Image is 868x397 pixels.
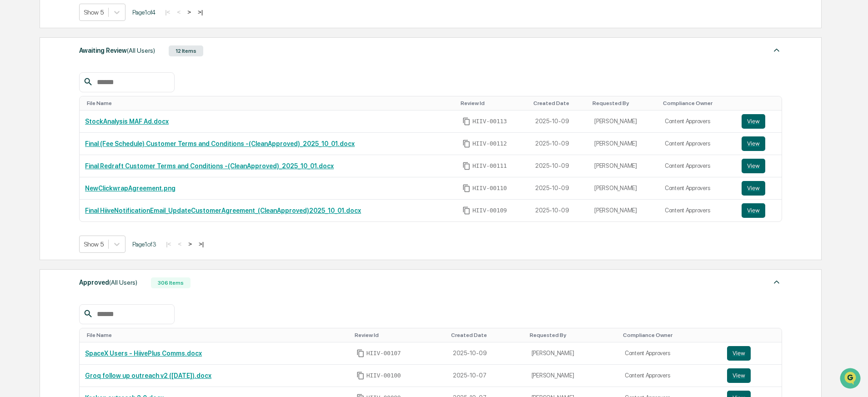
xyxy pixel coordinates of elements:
a: StockAnalysis MAF Ad.docx [85,118,169,125]
span: HIIV-00110 [472,185,507,192]
div: 12 Items [169,45,203,56]
a: View [742,181,776,196]
div: Toggle SortBy [451,332,522,338]
button: View [727,368,751,383]
td: 2025-10-09 [530,111,589,133]
img: caret [771,276,782,287]
td: Content Approvers [659,177,737,200]
div: Awaiting Review [79,45,155,56]
td: Content Approvers [659,133,737,155]
button: >| [195,8,206,16]
button: |< [163,240,174,248]
div: Toggle SortBy [743,100,778,106]
a: NewClickwrapAgreement.png [85,185,176,192]
td: Content Approvers [659,155,737,177]
div: 🔎 [9,133,16,140]
a: View [727,346,777,361]
td: [PERSON_NAME] [589,177,659,200]
div: Toggle SortBy [87,332,347,338]
div: Toggle SortBy [533,100,585,106]
a: SpaceX Users - HiivePlus Comms.docx [85,350,202,357]
span: Page 1 of 3 [132,241,156,248]
span: Preclearance [18,115,59,124]
div: Approved [79,276,137,288]
div: We're available if you need us! [31,79,115,86]
div: Start new chat [31,70,149,79]
td: 2025-10-09 [447,342,526,365]
span: HIIV-00107 [366,350,401,357]
td: [PERSON_NAME] [526,365,619,387]
button: View [742,136,765,151]
a: Powered byPylon [64,154,110,161]
a: View [742,114,776,129]
span: Copy Id [462,140,471,148]
td: [PERSON_NAME] [589,111,659,133]
button: < [175,240,184,248]
span: Copy Id [356,349,365,357]
div: Toggle SortBy [592,100,656,106]
span: (All Users) [127,47,155,54]
div: Toggle SortBy [87,100,453,106]
td: 2025-10-09 [530,177,589,200]
div: Toggle SortBy [623,332,718,338]
span: Copy Id [462,184,471,192]
iframe: Open customer support [839,367,863,392]
img: 1746055101610-c473b297-6a78-478c-a979-82029cc54cd1 [9,70,25,86]
a: View [742,136,776,151]
td: Content Approvers [659,200,737,221]
div: 306 Items [151,277,191,288]
td: [PERSON_NAME] [589,200,659,221]
a: Final HiiveNotificationEmail_UpdateCustomerAgreement_(CleanApproved)2025_10_01.docx [85,207,361,214]
span: HIIV-00111 [472,162,507,170]
img: caret [771,45,782,55]
td: 2025-10-07 [447,365,526,387]
div: Toggle SortBy [663,100,733,106]
span: Page 1 of 4 [132,9,156,16]
button: View [742,114,765,129]
td: [PERSON_NAME] [526,342,619,365]
td: [PERSON_NAME] [589,155,659,177]
td: [PERSON_NAME] [589,133,659,155]
span: Attestations [75,115,113,124]
span: Copy Id [356,372,365,380]
button: |< [162,8,173,16]
div: Toggle SortBy [355,332,444,338]
td: Content Approvers [619,342,722,365]
a: 🖐️Preclearance [5,111,62,127]
span: HIIV-00113 [472,118,507,125]
td: 2025-10-09 [530,155,589,177]
span: Pylon [90,154,110,161]
button: > [186,240,195,248]
a: View [727,368,777,383]
span: Copy Id [462,162,471,170]
td: Content Approvers [619,365,722,387]
button: View [742,181,765,196]
div: 🗄️ [66,116,73,123]
td: 2025-10-09 [530,200,589,221]
td: Content Approvers [659,111,737,133]
div: Toggle SortBy [530,332,616,338]
button: >| [196,240,206,248]
button: View [742,159,765,173]
span: Copy Id [462,117,471,126]
a: View [742,159,776,173]
span: Data Lookup [18,132,57,141]
button: Start new chat [155,72,166,83]
a: 🔎Data Lookup [5,128,61,145]
span: HIIV-00112 [472,140,507,147]
button: > [185,8,194,16]
div: 🖐️ [9,116,16,123]
span: (All Users) [109,279,137,286]
div: Toggle SortBy [461,100,526,106]
button: < [174,8,183,16]
span: HIIV-00100 [366,372,401,379]
a: Final Redraft Customer Terms and Conditions -(CleanApproved)_2025_10_01.docx [85,162,334,170]
p: How can we help? [9,19,166,34]
a: View [742,203,776,218]
a: Final (Fee Schedule) Customer Terms and Conditions -(CleanApproved)_2025_10_01.docx [85,140,355,147]
span: Copy Id [462,206,471,215]
button: View [742,203,765,218]
button: View [727,346,751,361]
